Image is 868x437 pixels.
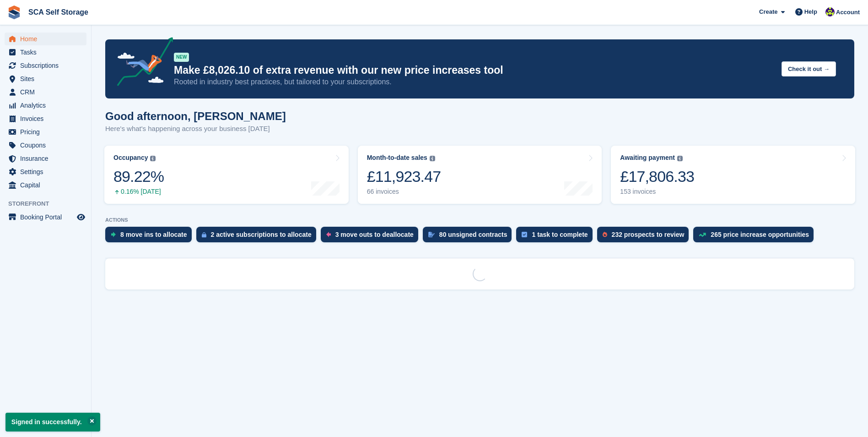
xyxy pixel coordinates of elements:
img: icon-info-grey-7440780725fd019a000dd9b08b2336e03edf1995a4989e88bcd33f0948082b44.svg [430,156,435,161]
a: menu [5,33,86,45]
div: 265 price increase opportunities [711,231,809,238]
div: 0.16% [DATE] [113,188,164,196]
a: menu [5,59,86,72]
div: 153 invoices [620,188,694,196]
span: Subscriptions [20,59,75,72]
a: 80 unsigned contracts [423,227,517,247]
img: stora-icon-8386f47178a22dfd0bd8f6a31ec36ba5ce8667c1dd55bd0f319d3a0aa187defe.svg [7,5,21,19]
a: Preview store [75,212,86,223]
div: Awaiting payment [620,154,675,162]
img: prospect-51fa495bee0391a8d652442698ab0144808aea92771e9ea1ae160a38d050c398.svg [603,232,607,237]
p: Make £8,026.10 of extra revenue with our new price increases tool [174,64,774,77]
h1: Good afternoon, [PERSON_NAME] [105,110,286,122]
span: Insurance [20,152,75,165]
img: move_outs_to_deallocate_icon-f764333ba52eb49d3ac5e1228854f67142a1ed5810a6f6cc68b1a99e826820c5.svg [326,232,331,237]
p: ACTIONS [105,217,854,223]
a: SCA Self Storage [25,5,92,20]
div: Occupancy [113,154,148,162]
a: 8 move ins to allocate [105,227,196,247]
a: menu [5,86,86,98]
img: move_ins_to_allocate_icon-fdf77a2bb77ea45bf5b3d319d69a93e2d87916cf1d5bf7949dd705db3b84f3ca.svg [111,232,116,237]
a: menu [5,139,86,152]
span: Analytics [20,99,75,112]
div: 80 unsigned contracts [439,231,507,238]
a: 265 price increase opportunities [693,227,818,247]
div: Month-to-date sales [367,154,427,162]
div: 232 prospects to review [612,231,685,238]
span: Capital [20,179,75,191]
span: Storefront [8,199,91,208]
span: CRM [20,86,75,98]
span: Create [759,7,777,16]
p: Signed in successfully. [5,413,100,432]
div: 8 move ins to allocate [120,231,187,238]
a: menu [5,152,86,165]
a: 232 prospects to review [597,227,694,247]
span: Help [804,7,817,16]
img: active_subscription_to_allocate_icon-d502201f5373d7db506a760aba3b589e785aa758c864c3986d89f69b8ff3... [202,232,206,238]
span: Sites [20,72,75,85]
span: Booking Portal [20,211,75,224]
a: menu [5,126,86,138]
div: 2 active subscriptions to allocate [211,231,312,238]
img: Thomas Webb [825,7,835,16]
img: task-75834270c22a3079a89374b754ae025e5fb1db73e45f91037f5363f120a921f8.svg [522,232,527,237]
img: contract_signature_icon-13c848040528278c33f63329250d36e43548de30e8caae1d1a13099fd9432cc5.svg [428,232,435,237]
span: Settings [20,165,75,178]
a: menu [5,165,86,178]
div: £17,806.33 [620,167,694,186]
img: price-adjustments-announcement-icon-8257ccfd72463d97f412b2fc003d46551f7dbcb40ab6d574587a9cd5c0d94... [109,37,173,89]
a: menu [5,179,86,191]
span: Invoices [20,112,75,125]
img: icon-info-grey-7440780725fd019a000dd9b08b2336e03edf1995a4989e88bcd33f0948082b44.svg [677,156,683,161]
img: price_increase_opportunities-93ffe204e8149a01c8c9dc8f82e8f89637d9d84a8eef4429ea346261dce0b2c0.svg [699,233,706,237]
a: Month-to-date sales £11,923.47 66 invoices [358,146,602,204]
button: Check it out → [782,61,836,76]
a: menu [5,112,86,125]
span: Account [836,8,860,17]
div: NEW [174,53,189,62]
div: 1 task to complete [532,231,588,238]
img: icon-info-grey-7440780725fd019a000dd9b08b2336e03edf1995a4989e88bcd33f0948082b44.svg [150,156,156,161]
a: menu [5,72,86,85]
div: 89.22% [113,167,164,186]
div: 3 move outs to deallocate [335,231,414,238]
span: Coupons [20,139,75,152]
a: Occupancy 89.22% 0.16% [DATE] [104,146,349,204]
a: menu [5,99,86,112]
p: Rooted in industry best practices, but tailored to your subscriptions. [174,77,774,87]
a: 2 active subscriptions to allocate [196,227,321,247]
span: Tasks [20,46,75,59]
a: 3 move outs to deallocate [321,227,423,247]
p: Here's what's happening across your business [DATE] [105,124,286,134]
a: menu [5,211,86,224]
div: £11,923.47 [367,167,441,186]
a: 1 task to complete [516,227,597,247]
a: Awaiting payment £17,806.33 153 invoices [611,146,855,204]
a: menu [5,46,86,59]
span: Pricing [20,126,75,138]
div: 66 invoices [367,188,441,196]
span: Home [20,33,75,45]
